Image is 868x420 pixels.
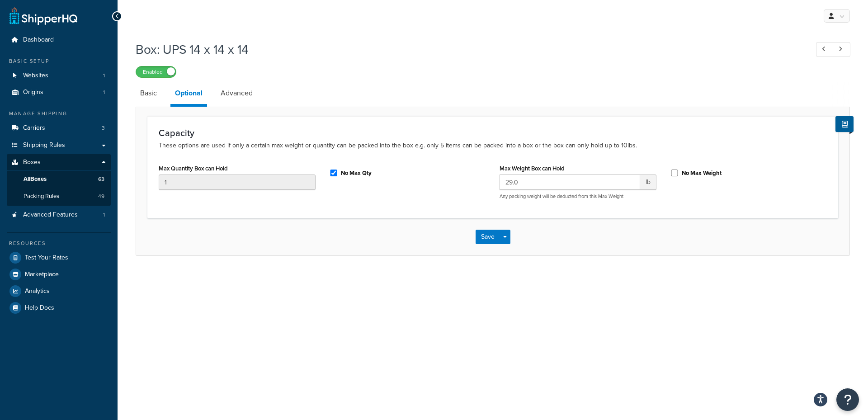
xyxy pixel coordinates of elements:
[7,250,111,266] a: Test Your Rates
[7,110,111,118] div: Manage Shipping
[7,137,111,154] a: Shipping Rules
[216,82,257,104] a: Advanced
[7,32,111,48] a: Dashboard
[24,175,47,183] span: All Boxes
[23,142,65,149] span: Shipping Rules
[103,72,105,80] span: 1
[7,154,111,171] a: Boxes
[682,169,722,177] label: No Max Weight
[7,120,111,137] li: Carriers
[500,193,656,200] p: Any packing weight will be deducted from this Max Weight
[7,84,111,101] a: Origins1
[640,175,656,190] span: lb
[833,42,850,57] a: Next Record
[103,211,105,219] span: 1
[25,288,50,295] span: Analytics
[835,116,854,132] button: Show Help Docs
[7,57,111,65] div: Basic Setup
[23,159,41,166] span: Boxes
[7,283,111,299] a: Analytics
[7,154,111,206] li: Boxes
[23,124,45,132] span: Carriers
[7,171,111,188] a: AllBoxes63
[98,193,104,200] span: 49
[7,240,111,247] div: Resources
[25,271,59,278] span: Marketplace
[102,124,105,132] span: 3
[23,72,48,80] span: Websites
[7,207,111,223] li: Advanced Features
[159,165,228,172] label: Max Quantity Box can Hold
[170,82,207,107] a: Optional
[7,120,111,137] a: Carriers3
[341,169,372,177] label: No Max Qty
[7,188,111,205] a: Packing Rules49
[159,128,827,138] h3: Capacity
[103,89,105,96] span: 1
[23,89,43,96] span: Origins
[136,66,176,77] label: Enabled
[7,188,111,205] li: Packing Rules
[25,304,54,312] span: Help Docs
[24,193,59,200] span: Packing Rules
[23,36,54,44] span: Dashboard
[23,211,78,219] span: Advanced Features
[7,266,111,283] a: Marketplace
[7,300,111,316] a: Help Docs
[136,41,799,58] h1: Box: UPS 14 x 14 x 14
[7,207,111,223] a: Advanced Features1
[7,67,111,84] a: Websites1
[7,67,111,84] li: Websites
[25,254,68,262] span: Test Your Rates
[816,42,834,57] a: Previous Record
[159,141,827,151] p: These options are used if only a certain max weight or quantity can be packed into the box e.g. o...
[476,230,500,244] button: Save
[836,388,859,411] button: Open Resource Center
[98,175,104,183] span: 63
[500,165,565,172] label: Max Weight Box can Hold
[136,82,161,104] a: Basic
[7,84,111,101] li: Origins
